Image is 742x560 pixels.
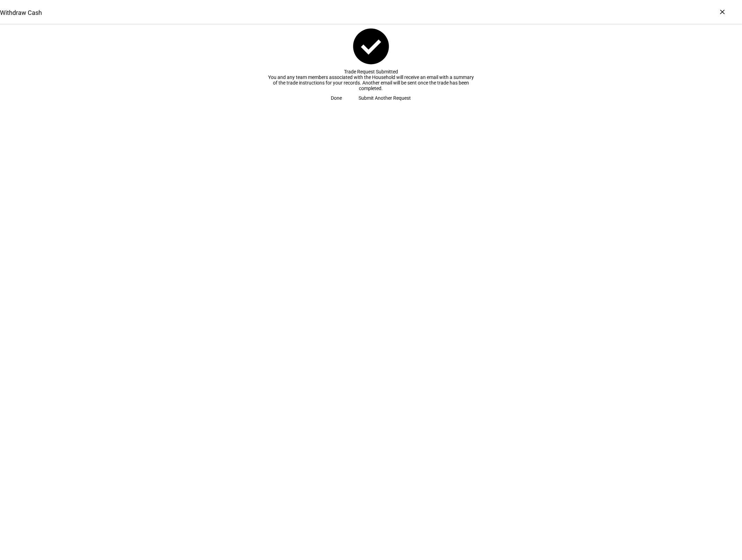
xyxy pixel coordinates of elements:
div: Trade Request Submitted [267,69,475,74]
span: Submit Another Request [359,91,411,105]
button: Done [323,91,351,105]
mat-icon: check_circle [350,25,392,68]
span: Done [331,91,342,105]
button: Submit Another Request [351,91,419,105]
div: × [717,6,728,17]
div: You and any team members associated with the Household will receive an email with a summary of th... [267,74,475,91]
